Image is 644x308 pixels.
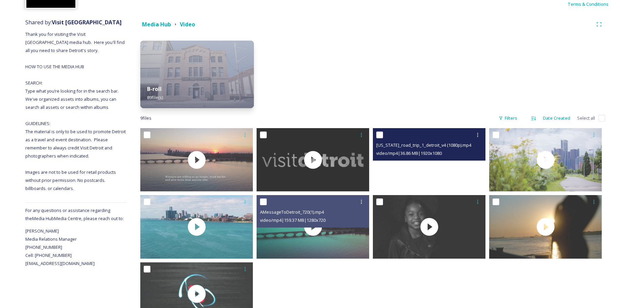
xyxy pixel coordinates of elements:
[577,115,595,121] span: Select all
[260,209,324,215] span: AMessageToDetroit_720(1).mp4
[376,142,471,148] span: [US_STATE]_road_trip_1_detroit_v4 (1080p).mp4
[373,195,485,258] img: thumbnail
[489,128,602,191] img: thumbnail
[25,207,124,221] span: For any questions or assistance regarding the Media Hub Media Centre, please reach out to:
[140,128,253,191] img: thumbnail
[495,112,521,125] div: Filters
[540,112,574,125] div: Date Created
[489,195,602,258] img: thumbnail
[140,41,254,108] img: 220930_Ford%2520Piquette%2520Ave%2520Plant%2520Museum%2520%252836%2529.jpg
[25,228,95,266] span: [PERSON_NAME] Media Relations Manager [PHONE_NUMBER] Cell: [PHONE_NUMBER] [EMAIL_ADDRESS][DOMAIN_...
[142,21,171,28] strong: Media Hub
[568,1,609,7] span: Terms & Conditions
[52,19,122,26] strong: Visit [GEOGRAPHIC_DATA]
[140,195,253,258] img: thumbnail
[147,94,163,100] span: 89 file(s)
[147,85,162,93] strong: B-roll
[25,31,127,191] span: Thank you for visiting the Visit [GEOGRAPHIC_DATA] media hub. Here you'll find all you need to sh...
[180,21,195,28] strong: Video
[260,217,326,223] span: video/mp4 | 159.37 MB | 1280 x 720
[140,115,151,121] span: 9 file s
[376,150,442,156] span: video/mp4 | 36.86 MB | 1920 x 1080
[25,19,122,26] span: Shared by:
[257,128,369,191] img: thumbnail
